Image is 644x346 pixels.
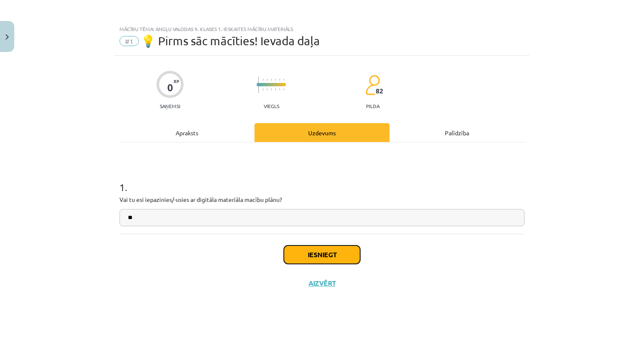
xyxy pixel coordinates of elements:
[141,34,320,48] span: 💡 Pirms sāc mācīties! Ievada daļa
[119,26,525,32] div: Mācību tēma: Angļu valodas 9. klases 1. ieskaites mācību materiāls
[279,79,280,81] img: icon-short-line-57e1e144782c952c97e751825c79c345078a6d821885a25fce030b3d8c18986b.svg
[119,123,254,142] div: Apraksts
[254,123,390,142] div: Uzdevums
[258,77,259,93] img: icon-long-line-d9ea69661e0d244f92f715978eff75569469978d946b2353a9bb055b3ed8787d.svg
[306,279,338,287] button: Aizvērt
[267,79,267,81] img: icon-short-line-57e1e144782c952c97e751825c79c345078a6d821885a25fce030b3d8c18986b.svg
[5,34,9,40] img: icon-close-lesson-0947bae3869378f0d4975bcd49f059093ad1ed9edebbc8119c70593378902aed.svg
[264,103,279,109] p: Viegls
[376,87,383,95] span: 82
[279,88,280,90] img: icon-short-line-57e1e144782c952c97e751825c79c345078a6d821885a25fce030b3d8c18986b.svg
[283,88,284,90] img: icon-short-line-57e1e144782c952c97e751825c79c345078a6d821885a25fce030b3d8c18986b.svg
[283,79,284,81] img: icon-short-line-57e1e144782c952c97e751825c79c345078a6d821885a25fce030b3d8c18986b.svg
[284,245,360,264] button: Iesniegt
[156,103,184,109] p: Saņemsi
[267,88,267,90] img: icon-short-line-57e1e144782c952c97e751825c79c345078a6d821885a25fce030b3d8c18986b.svg
[119,36,139,46] span: #1
[167,82,173,93] div: 0
[275,79,276,81] img: icon-short-line-57e1e144782c952c97e751825c79c345078a6d821885a25fce030b3d8c18986b.svg
[271,88,272,90] img: icon-short-line-57e1e144782c952c97e751825c79c345078a6d821885a25fce030b3d8c18986b.svg
[119,195,525,204] p: Vai tu esi iepazinies/-usies ar digitāla materiāla macību plānu?
[271,79,272,81] img: icon-short-line-57e1e144782c952c97e751825c79c345078a6d821885a25fce030b3d8c18986b.svg
[174,79,179,83] span: XP
[365,75,380,96] img: students-c634bb4e5e11cddfef0936a35e636f08e4e9abd3cc4e673bd6f9a4125e45ecb1.svg
[262,88,263,90] img: icon-short-line-57e1e144782c952c97e751825c79c345078a6d821885a25fce030b3d8c18986b.svg
[390,123,525,142] div: Palīdzība
[275,88,276,90] img: icon-short-line-57e1e144782c952c97e751825c79c345078a6d821885a25fce030b3d8c18986b.svg
[366,103,379,109] p: pilda
[119,167,525,193] h1: 1 .
[262,79,263,81] img: icon-short-line-57e1e144782c952c97e751825c79c345078a6d821885a25fce030b3d8c18986b.svg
